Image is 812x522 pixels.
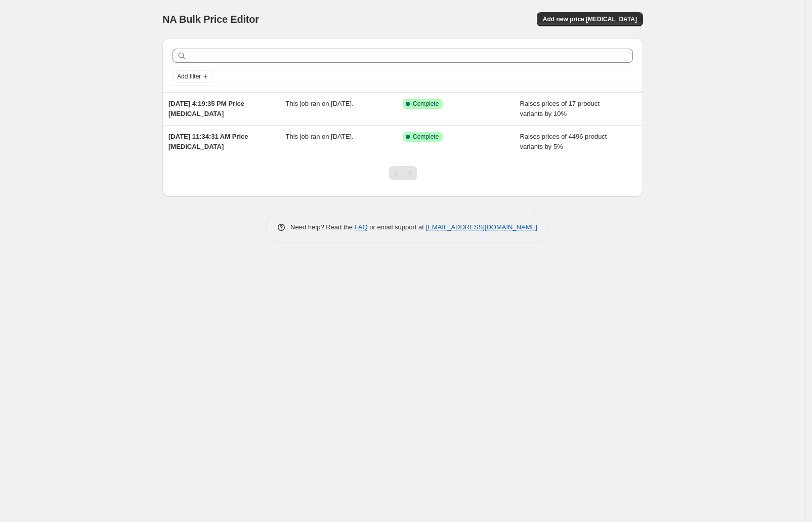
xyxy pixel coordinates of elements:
button: Add new price [MEDICAL_DATA] [537,12,643,26]
span: This job ran on [DATE]. [286,100,354,107]
a: FAQ [355,223,368,231]
span: Raises prices of 4496 product variants by 5% [520,133,607,150]
nav: Pagination [389,166,417,180]
span: Complete [413,100,439,108]
button: Add filter [173,70,213,83]
span: [DATE] 4:19:35 PM Price [MEDICAL_DATA] [168,100,244,117]
span: Add new price [MEDICAL_DATA] [543,15,637,23]
span: or email support at [368,223,426,231]
span: NA Bulk Price Editor [162,14,259,25]
span: Add filter [177,72,201,81]
span: [DATE] 11:34:31 AM Price [MEDICAL_DATA] [168,133,248,150]
span: Complete [413,133,439,141]
span: Need help? Read the [290,223,355,231]
span: This job ran on [DATE]. [286,133,354,140]
span: Raises prices of 17 product variants by 10% [520,100,600,117]
a: [EMAIL_ADDRESS][DOMAIN_NAME] [426,223,537,231]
